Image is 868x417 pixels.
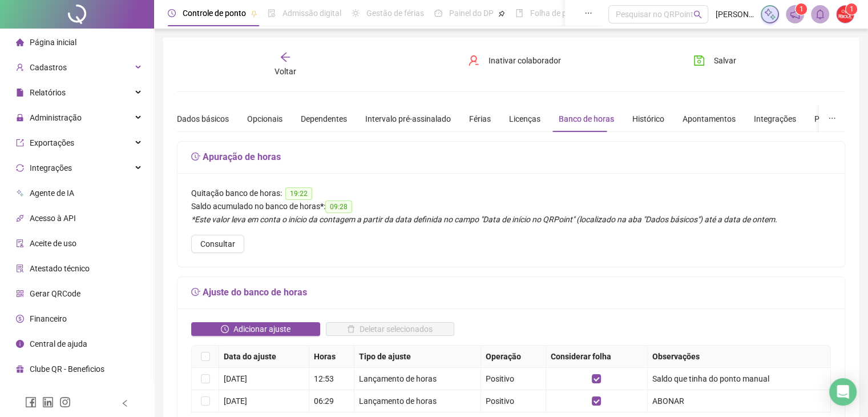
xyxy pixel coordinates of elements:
span: Gerar QRCode [30,289,80,298]
span: user-delete [468,55,479,66]
span: [PERSON_NAME] [715,8,754,21]
span: file [16,89,24,97]
button: Salvar [685,51,745,70]
div: Open Intercom Messenger [829,378,857,406]
span: Integrações [30,163,72,173]
button: Deletar selecionados [326,322,455,336]
span: Admissão digital [282,9,341,18]
span: sun [352,9,360,17]
span: home [16,38,24,46]
th: Data do ajuste [219,346,309,368]
th: Considerar folha [546,346,648,368]
span: user-add [16,63,24,71]
span: Consultar [200,238,235,250]
span: ellipsis [584,9,592,17]
span: Aceite de uso [30,239,76,248]
span: search [693,10,702,19]
div: Banco de horas [559,113,614,125]
span: Saldo acumulado no banco de horas [191,202,320,211]
span: pushpin [251,10,257,17]
span: clock-circle [168,9,176,17]
span: clock-circle [221,325,229,333]
span: Relatórios [30,88,66,97]
img: 67733 [837,6,854,23]
span: 1 [800,5,804,13]
span: dashboard [434,9,442,17]
span: Exportações [30,138,74,147]
span: save [693,55,705,66]
td: Saldo que tinha do ponto manual [648,368,831,390]
span: Folha de pagamento [530,9,603,18]
span: Central de ajuda [30,339,87,348]
span: notification [790,9,800,19]
span: Voltar [274,67,296,76]
span: instagram [59,396,71,408]
span: gift [16,365,24,373]
span: solution [16,264,24,272]
td: 12:53 [309,368,355,390]
div: Integrações [754,113,796,125]
span: linkedin [42,396,54,408]
div: Apontamentos [683,113,736,125]
div: Histórico [632,113,664,125]
img: sparkle-icon.fc2bf0ac1784a2077858766a79e2daf3.svg [764,8,776,21]
td: ABONAR [648,390,831,412]
span: bell [815,9,825,19]
th: Horas [309,346,355,368]
div: [DATE] [224,372,304,385]
span: 19:22 [285,187,312,200]
div: Positivo [486,395,541,407]
span: dollar [16,315,24,323]
span: Financeiro [30,314,67,323]
button: ellipsis [819,106,845,132]
span: Controle de ponto [183,9,246,18]
button: Inativar colaborador [459,51,570,70]
span: 09:28 [325,201,352,213]
div: Férias [469,113,491,125]
div: [DATE] [224,395,304,407]
div: Licenças [509,113,540,125]
div: Opcionais [247,113,282,125]
span: Clube QR - Beneficios [30,364,104,374]
span: 1 [850,5,854,13]
span: book [515,9,523,17]
span: sync [16,164,24,172]
span: field-time [191,152,200,161]
em: *Este valor leva em conta o início da contagem a partir da data definida no campo "Data de início... [191,215,777,224]
th: Tipo de ajuste [354,346,481,368]
span: left [121,399,129,407]
div: Intervalo pré-assinalado [365,113,451,125]
span: export [16,139,24,147]
span: Atestado técnico [30,264,90,273]
span: Quitação banco de horas: [191,189,282,198]
div: Positivo [486,372,541,385]
span: file-done [268,9,276,17]
span: audit [16,239,24,247]
div: Dados básicos [177,113,229,125]
span: Acesso à API [30,214,76,223]
span: Adicionar ajuste [233,323,290,335]
th: Operação [481,346,546,368]
h5: Ajuste do banco de horas [191,286,831,299]
span: Painel do DP [449,9,494,18]
span: Gestão de férias [366,9,424,18]
span: arrow-left [280,51,291,63]
div: Dependentes [301,113,347,125]
span: field-time [191,287,200,296]
td: 06:29 [309,390,355,412]
th: Observações [648,346,831,368]
div: Preferências [814,113,859,125]
span: Salvar [714,54,736,67]
div: : [191,200,831,213]
span: ellipsis [828,114,836,122]
button: Adicionar ajuste [191,322,320,336]
span: Cadastros [30,63,67,72]
div: Lançamento de horas [359,372,475,385]
h5: Apuração de horas [191,150,831,164]
sup: Atualize o seu contato no menu Meus Dados [846,3,857,15]
span: pushpin [498,10,505,17]
button: Consultar [191,235,244,253]
span: Administração [30,113,82,122]
span: qrcode [16,290,24,298]
div: Lançamento de horas [359,395,475,407]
